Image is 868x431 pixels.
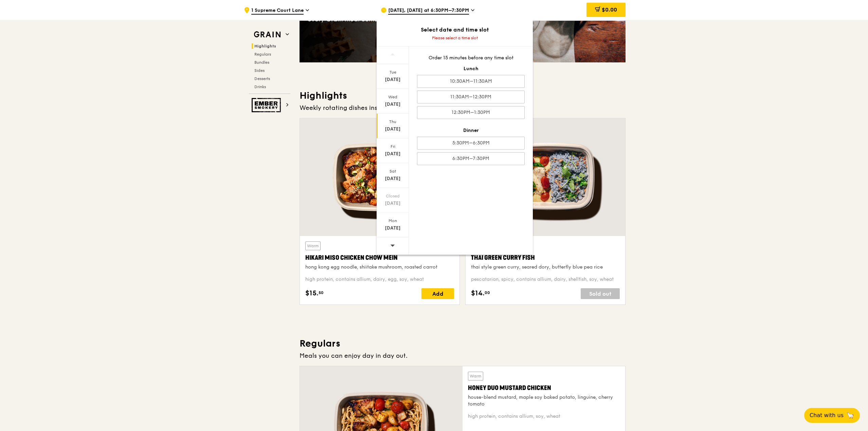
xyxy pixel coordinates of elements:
[305,264,454,271] div: hong kong egg noodle, shiitake mushroom, roasted carrot
[468,383,620,393] div: Honey Duo Mustard Chicken
[417,65,525,72] div: Lunch
[254,52,271,57] span: Regulars
[378,144,408,149] div: Fri
[378,94,408,100] div: Wed
[378,169,408,174] div: Sat
[378,70,408,75] div: Tue
[378,126,408,133] div: [DATE]
[468,394,620,408] div: house-blend mustard, maple soy baked potato, linguine, cherry tomato
[305,253,454,262] div: Hikari Miso Chicken Chow Mein
[804,408,860,423] button: Chat with us🦙
[378,193,408,199] div: Closed
[471,288,485,298] span: $14.
[378,225,408,232] div: [DATE]
[254,68,265,73] span: Sides
[417,106,525,119] div: 12:30PM–1:30PM
[471,253,620,262] div: Thai Green Curry Fish
[305,288,319,298] span: $15.
[378,218,408,223] div: Mon
[251,7,304,15] span: 1 Supreme Court Lane
[305,276,454,283] div: high protein, contains allium, dairy, egg, soy, wheat
[305,241,321,250] div: Warm
[417,127,525,134] div: Dinner
[417,91,525,103] div: 11:30AM–12:30PM
[378,175,408,182] div: [DATE]
[378,119,408,124] div: Thu
[300,351,626,360] div: Meals you can enjoy day in day out.
[468,413,620,420] div: high protein, contains allium, soy, wheat
[485,290,490,295] span: 00
[300,103,626,113] div: Weekly rotating dishes inspired by flavours from around the world.
[254,60,269,65] span: Bundles
[388,7,469,15] span: [DATE], [DATE] at 6:30PM–7:30PM
[378,151,408,157] div: [DATE]
[421,288,454,299] div: Add
[254,76,270,81] span: Desserts
[377,35,533,41] div: Please select a time slot
[378,101,408,108] div: [DATE]
[252,28,283,41] img: Grain web logo
[417,75,525,88] div: 10:30AM–11:30AM
[471,264,620,271] div: thai style green curry, seared dory, butterfly blue pea rice
[378,200,408,207] div: [DATE]
[254,84,266,89] span: Drinks
[471,276,620,283] div: pescatarian, spicy, contains allium, dairy, shellfish, soy, wheat
[417,55,525,61] div: Order 15 minutes before any time slot
[468,372,483,380] div: Warm
[300,90,626,102] h3: Highlights
[581,288,620,299] div: Sold out
[810,411,844,419] span: Chat with us
[602,6,617,13] span: $0.00
[319,290,324,295] span: 50
[377,26,533,34] div: Select date and time slot
[417,137,525,150] div: 5:30PM–6:30PM
[846,411,854,419] span: 🦙
[254,44,276,48] span: Highlights
[378,76,408,83] div: [DATE]
[417,152,525,165] div: 6:30PM–7:30PM
[300,337,626,350] h3: Regulars
[252,98,283,112] img: Ember Smokery web logo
